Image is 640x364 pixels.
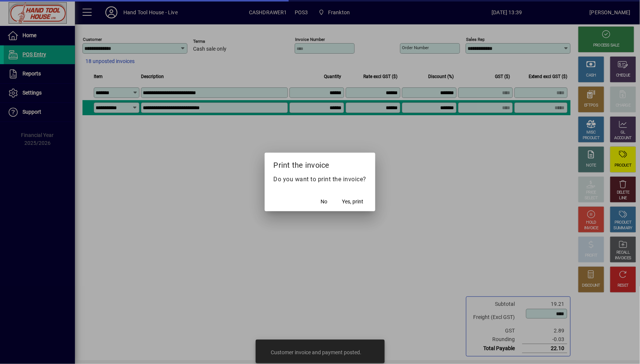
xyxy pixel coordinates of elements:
button: No [312,195,336,208]
p: Do you want to print the invoice? [274,175,367,184]
span: Yes, print [342,198,363,206]
span: No [321,198,327,206]
h2: Print the invoice [265,153,376,174]
button: Yes, print [339,195,366,208]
